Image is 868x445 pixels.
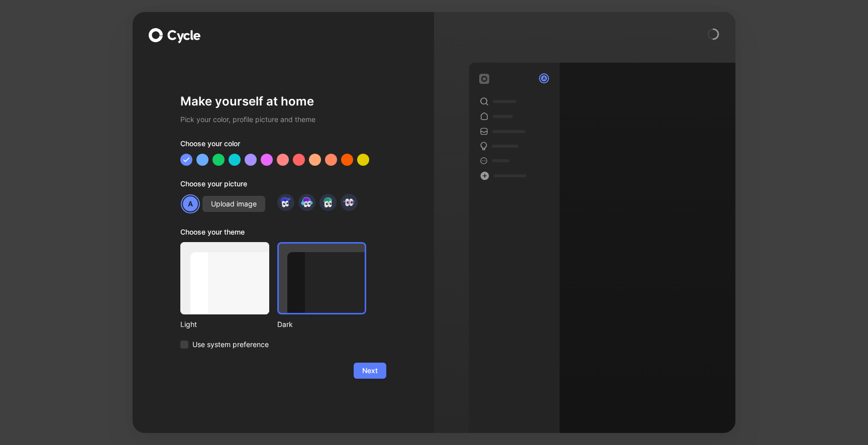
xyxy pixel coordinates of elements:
img: avatar [279,195,292,209]
div: Light [180,318,269,330]
div: Dark [277,318,366,330]
div: A [182,195,199,212]
button: Upload image [202,196,265,212]
span: Next [362,365,378,377]
div: Choose your color [180,138,386,154]
span: Use system preference [192,339,269,351]
div: A [540,74,548,82]
h2: Pick your color, profile picture and theme [180,114,386,126]
img: workspace-default-logo-wX5zAyuM.png [479,74,489,84]
div: Choose your theme [180,226,366,242]
span: Upload image [211,198,257,210]
img: avatar [321,195,335,209]
h1: Make yourself at home [180,93,386,109]
img: avatar [300,195,313,209]
button: Next [354,363,386,379]
div: Choose your picture [180,178,386,194]
img: avatar [342,195,356,209]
